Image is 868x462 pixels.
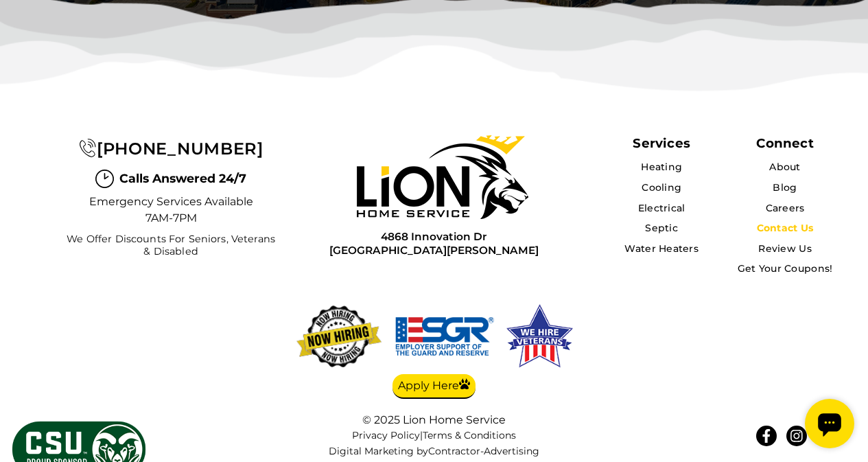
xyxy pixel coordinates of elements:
[119,170,246,187] span: Calls Answered 24/7
[297,446,572,457] div: Digital Marketing by
[756,135,813,151] div: Connect
[97,139,263,159] span: [PHONE_NUMBER]
[78,139,263,159] a: [PHONE_NUMBER]
[297,413,572,426] div: © 2025 Lion Home Service
[329,230,539,257] a: 4868 Innovation Dr[GEOGRAPHIC_DATA][PERSON_NAME]
[393,302,496,371] img: We hire veterans
[329,244,539,257] span: [GEOGRAPHIC_DATA][PERSON_NAME]
[766,202,805,214] a: Careers
[758,242,812,255] a: Review Us
[642,181,681,194] a: Cooling
[738,262,833,275] a: Get Your Coupons!
[392,374,476,399] a: Apply Here
[504,302,574,371] img: We hire veterans
[329,230,539,243] span: 4868 Innovation Dr
[757,222,814,234] a: Contact Us
[293,302,385,371] img: now-hiring
[769,161,800,173] a: About
[624,242,699,255] a: Water Heaters
[5,5,55,55] div: Open chat widget
[352,429,420,441] a: Privacy Policy
[638,202,685,214] a: Electrical
[297,430,572,457] nav: |
[773,181,797,194] a: Blog
[633,135,690,151] span: Services
[63,233,279,257] span: We Offer Discounts for Seniors, Veterans & Disabled
[423,429,516,441] a: Terms & Conditions
[645,222,678,234] a: Septic
[89,194,253,227] span: Emergency Services Available 7AM-7PM
[641,161,682,173] a: Heating
[428,446,539,457] a: Contractor-Advertising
